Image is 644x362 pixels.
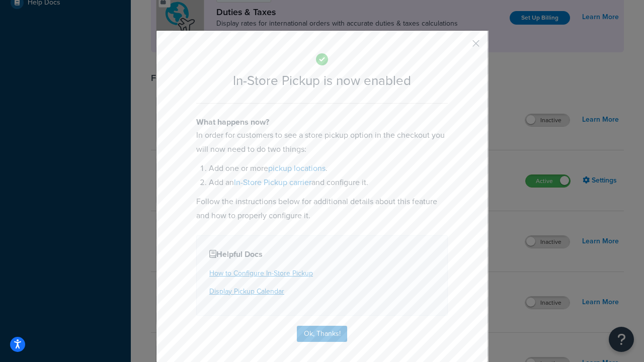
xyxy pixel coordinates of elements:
h2: In-Store Pickup is now enabled [196,73,448,88]
a: Display Pickup Calendar [209,286,284,297]
a: How to Configure In-Store Pickup [209,268,313,279]
li: Add an and configure it. [209,175,448,190]
li: Add one or more . [209,161,448,175]
p: Follow the instructions below for additional details about this feature and how to properly confi... [196,195,448,223]
h4: Helpful Docs [209,248,435,260]
button: Ok, Thanks! [297,326,347,342]
a: In-Store Pickup carrier [234,176,311,188]
h4: What happens now? [196,116,448,128]
a: pickup locations [268,162,326,174]
p: In order for customers to see a store pickup option in the checkout you will now need to do two t... [196,128,448,156]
